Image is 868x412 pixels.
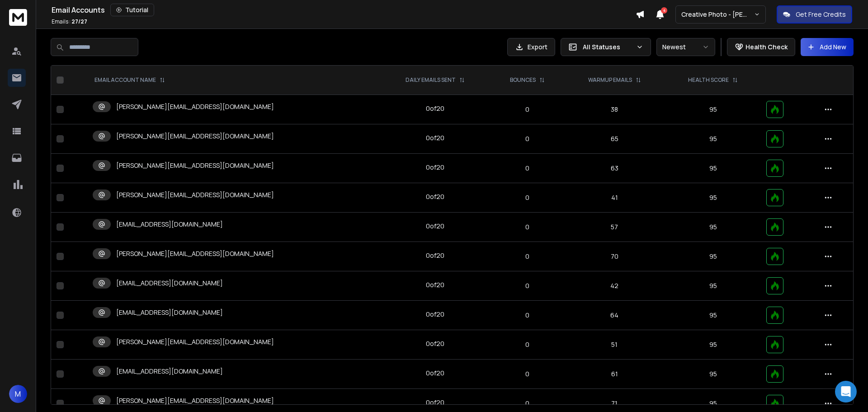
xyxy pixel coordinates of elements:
button: M [9,385,27,403]
p: 0 [496,223,559,232]
td: 95 [665,330,761,360]
span: 27 / 27 [71,18,87,25]
p: [PERSON_NAME][EMAIL_ADDRESS][DOMAIN_NAME] [116,132,274,141]
td: 51 [564,330,665,360]
td: 95 [665,242,761,271]
td: 42 [564,271,665,301]
div: 0 of 20 [426,310,444,319]
div: EMAIL ACCOUNT NAME [94,76,165,84]
td: 64 [564,301,665,330]
td: 95 [665,301,761,330]
div: 0 of 20 [426,280,444,289]
p: [PERSON_NAME][EMAIL_ADDRESS][DOMAIN_NAME] [116,337,274,346]
td: 57 [564,213,665,242]
p: Emails : [52,18,87,25]
div: 0 of 20 [426,104,444,113]
p: 0 [496,281,559,290]
button: Export [507,38,555,56]
p: 0 [496,369,559,379]
p: 0 [496,252,559,261]
td: 95 [665,124,761,154]
div: 0 of 20 [426,133,444,142]
td: 63 [564,154,665,183]
div: 0 of 20 [426,222,444,231]
div: 0 of 20 [426,163,444,172]
p: BOUNCES [510,76,536,84]
p: Creative Photo - [PERSON_NAME] [681,10,754,19]
p: 0 [496,164,559,173]
p: [EMAIL_ADDRESS][DOMAIN_NAME] [116,279,223,288]
p: Get Free Credits [796,10,846,19]
p: [PERSON_NAME][EMAIL_ADDRESS][DOMAIN_NAME] [116,161,274,170]
p: [PERSON_NAME][EMAIL_ADDRESS][DOMAIN_NAME] [116,396,274,405]
p: [EMAIL_ADDRESS][DOMAIN_NAME] [116,308,223,317]
p: 0 [496,399,559,408]
td: 95 [665,183,761,213]
td: 41 [564,183,665,213]
span: 4 [661,7,667,14]
td: 95 [665,360,761,389]
div: Email Accounts [52,4,636,16]
p: DAILY EMAILS SENT [406,76,456,84]
p: 0 [496,105,559,114]
td: 95 [665,271,761,301]
p: [EMAIL_ADDRESS][DOMAIN_NAME] [116,367,223,376]
p: Health Check [745,43,788,52]
p: [PERSON_NAME][EMAIL_ADDRESS][DOMAIN_NAME] [116,190,274,199]
td: 95 [665,95,761,124]
button: Add New [801,38,854,56]
div: 0 of 20 [426,192,444,201]
p: 0 [496,340,559,349]
p: 0 [496,134,559,143]
p: [PERSON_NAME][EMAIL_ADDRESS][DOMAIN_NAME] [116,249,274,258]
td: 95 [665,154,761,183]
div: 0 of 20 [426,251,444,260]
td: 38 [564,95,665,124]
p: [EMAIL_ADDRESS][DOMAIN_NAME] [116,220,223,229]
button: Tutorial [110,4,154,16]
div: 0 of 20 [426,398,444,407]
div: 0 of 20 [426,369,444,378]
button: Health Check [727,38,795,56]
p: 0 [496,311,559,320]
p: All Statuses [583,43,632,52]
p: HEALTH SCORE [688,76,729,84]
div: Open Intercom Messenger [835,381,857,403]
div: 0 of 20 [426,339,444,348]
p: [PERSON_NAME][EMAIL_ADDRESS][DOMAIN_NAME] [116,102,274,111]
td: 61 [564,360,665,389]
button: Newest [656,38,715,56]
p: WARMUP EMAILS [588,76,632,84]
td: 65 [564,124,665,154]
p: 0 [496,193,559,202]
button: Get Free Credits [777,5,852,24]
td: 95 [665,213,761,242]
td: 70 [564,242,665,271]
